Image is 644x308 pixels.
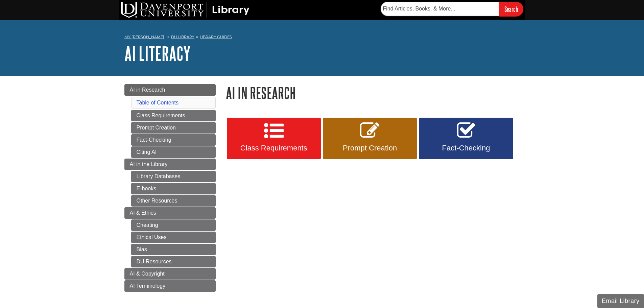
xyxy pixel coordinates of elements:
[130,87,165,93] span: AI in Research
[499,2,523,16] input: Search
[130,210,156,216] span: AI & Ethics
[130,161,168,167] span: AI in the Library
[131,110,216,121] a: Class Requirements
[131,195,216,207] a: Other Resources
[131,122,216,134] a: Prompt Creation
[419,118,513,160] a: Fact-Checking
[131,232,216,243] a: Ethical Uses
[124,34,164,40] a: My [PERSON_NAME]
[227,118,321,160] a: Class Requirements
[131,256,216,267] a: DU Resources
[131,183,216,194] a: E-books
[124,159,216,170] a: AI in the Library
[328,144,412,152] span: Prompt Creation
[131,134,216,146] a: Fact-Checking
[323,118,417,160] a: Prompt Creation
[226,84,520,101] h1: AI in Research
[597,294,644,308] button: Email Library
[124,280,216,292] a: AI Terminology
[124,84,216,292] div: Guide Page Menu
[130,271,165,277] span: AI & Copyright
[381,2,499,16] input: Find Articles, Books, & More...
[131,219,216,231] a: Cheating
[130,283,166,289] span: AI Terminology
[131,171,216,182] a: Library Databases
[131,244,216,255] a: Bias
[200,34,232,39] a: Library Guides
[381,2,523,16] form: Searches DU Library's articles, books, and more
[124,207,216,219] a: AI & Ethics
[137,100,179,105] a: Table of Contents
[124,43,191,64] a: AI Literacy
[124,268,216,280] a: AI & Copyright
[232,144,316,152] span: Class Requirements
[131,146,216,158] a: Citing AI
[171,34,194,39] a: DU Library
[124,32,520,43] nav: breadcrumb
[424,144,508,152] span: Fact-Checking
[124,84,216,96] a: AI in Research
[121,2,249,18] img: DU Library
